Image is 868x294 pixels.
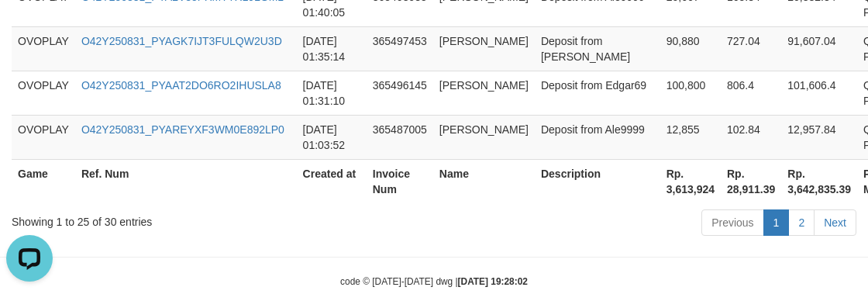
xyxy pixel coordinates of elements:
[12,71,75,115] td: OVOPLAY
[535,26,660,71] td: Deposit from [PERSON_NAME]
[297,26,367,71] td: [DATE] 01:35:14
[781,26,857,71] td: 91,607.04
[297,71,367,115] td: [DATE] 01:31:10
[721,71,781,115] td: 806.4
[814,209,856,236] a: Next
[433,159,535,203] th: Name
[367,71,433,115] td: 365496145
[781,159,857,203] th: Rp. 3,642,835.39
[535,71,660,115] td: Deposit from Edgar69
[535,159,660,203] th: Description
[535,115,660,159] td: Deposit from Ale9999
[458,276,528,287] strong: [DATE] 19:28:02
[367,26,433,71] td: 365497453
[721,159,781,203] th: Rp. 28,911.39
[297,159,367,203] th: Created at
[12,26,75,71] td: OVOPLAY
[660,159,721,203] th: Rp. 3,613,924
[788,209,815,236] a: 2
[340,276,528,287] small: code © [DATE]-[DATE] dwg |
[433,71,535,115] td: [PERSON_NAME]
[75,159,297,203] th: Ref. Num
[660,26,721,71] td: 90,880
[721,115,781,159] td: 102.84
[12,115,75,159] td: OVOPLAY
[781,115,857,159] td: 12,957.84
[781,71,857,115] td: 101,606.4
[297,115,367,159] td: [DATE] 01:03:52
[367,159,433,203] th: Invoice Num
[81,123,284,136] a: O42Y250831_PYAREYXF3WM0E892LP0
[367,115,433,159] td: 365487005
[12,159,75,203] th: Game
[721,26,781,71] td: 727.04
[81,35,282,47] a: O42Y250831_PYAGK7IJT3FULQW2U3D
[763,209,790,236] a: 1
[433,115,535,159] td: [PERSON_NAME]
[81,79,281,92] a: O42Y250831_PYAAT2DO6RO2IHUSLA8
[660,115,721,159] td: 12,855
[701,209,763,236] a: Previous
[433,26,535,71] td: [PERSON_NAME]
[12,208,350,230] div: Showing 1 to 25 of 30 entries
[6,6,53,53] button: Open LiveChat chat widget
[660,71,721,115] td: 100,800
